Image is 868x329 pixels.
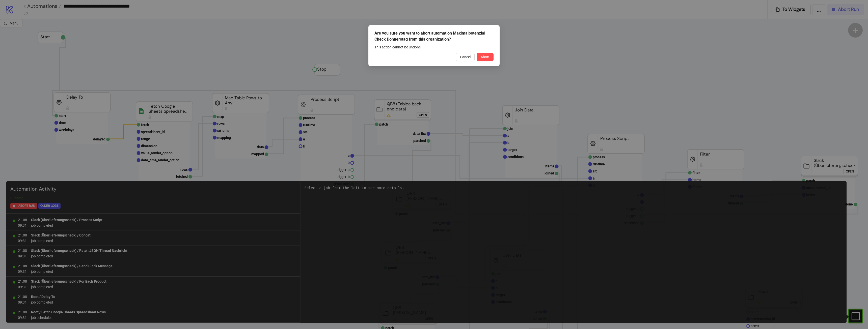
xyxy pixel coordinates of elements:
div: This action cannot be undone [374,44,494,50]
span: Abort [481,55,490,59]
button: Abort [477,53,494,61]
button: Cancel [456,53,475,61]
div: Are you sure you want to abort automation Maximalpotenzial Check Donnerstag from this organization? [374,30,494,42]
span: Cancel [460,55,471,59]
